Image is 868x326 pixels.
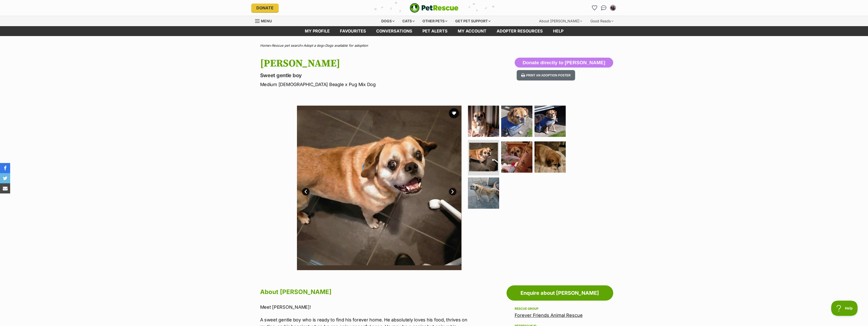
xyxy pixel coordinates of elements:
[601,5,606,10] img: chat-41dd97257d64d25036548639549fe6c8038ab92f7586957e7f3b1b290dea8141.svg
[304,43,323,47] a: Adopt a dog
[534,141,566,173] img: Photo of Vinnie
[461,106,626,270] img: Photo of Vinnie
[831,301,858,316] iframe: Help Scout Beacon - Open
[453,26,492,36] a: My account
[272,43,301,47] a: Rescue pet search
[469,143,498,171] img: Photo of Vinnie
[417,26,453,36] a: Pet alerts
[600,4,608,12] a: Conversations
[515,307,605,311] div: Rescue group
[517,70,575,80] button: Print an adoption poster
[335,26,371,36] a: Favourites
[260,72,475,79] p: Sweet gentle boy
[515,58,613,68] button: Donate directly to [PERSON_NAME]
[297,106,461,270] img: Photo of Vinnie
[410,3,459,13] img: logo-e224e6f780fb5917bec1dbf3a21bbac754714ae5b6737aabdf751b685950b380.svg
[449,188,456,195] a: Next
[468,106,499,137] img: Photo of Vinnie
[260,58,475,69] h1: [PERSON_NAME]
[325,43,368,47] a: Dogs available for adoption
[591,4,599,12] a: Favourites
[501,141,532,173] img: Photo of Vinnie
[609,4,617,12] button: My account
[300,26,335,36] a: My profile
[399,16,418,26] div: Cats
[515,313,583,318] a: Forever Friends Animal Rescue
[591,4,617,12] ul: Account quick links
[492,26,548,36] a: Adopter resources
[468,177,499,209] img: Photo of Vinnie
[587,16,617,26] div: Good Reads
[260,43,270,47] a: Home
[507,285,613,301] a: Enquire about [PERSON_NAME]
[449,108,459,118] button: favourite
[548,26,569,36] a: Help
[452,16,494,26] div: Get pet support
[251,4,279,12] a: Donate
[302,188,310,195] a: Prev
[534,106,566,137] img: Photo of Vinnie
[247,44,621,47] div: > > >
[261,19,272,23] span: Menu
[535,16,586,26] div: About [PERSON_NAME]
[260,304,470,311] p: Meet [PERSON_NAME]!
[255,16,275,25] a: Menu
[371,26,417,36] a: conversations
[610,5,616,10] img: Nina lenk profile pic
[260,286,470,298] h2: About [PERSON_NAME]
[410,3,459,13] a: PetRescue
[378,16,398,26] div: Dogs
[419,16,451,26] div: Other pets
[260,81,475,88] p: Medium [DEMOGRAPHIC_DATA] Beagle x Pug Mix Dog
[501,106,532,137] img: Photo of Vinnie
